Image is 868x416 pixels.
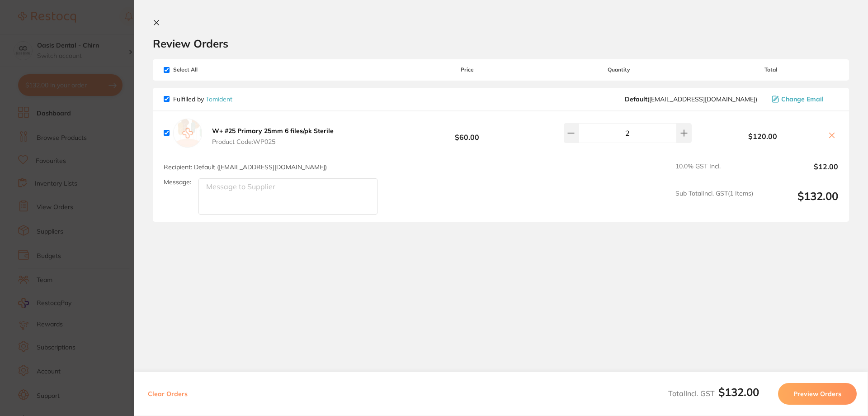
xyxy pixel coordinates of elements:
label: Message: [164,178,191,186]
button: W+ #25 Primary 25mm 6 files/pk Sterile Product Code:WP025 [209,127,336,146]
output: $12.00 [760,163,838,182]
span: Select All [164,67,254,73]
img: empty.jpg [173,119,202,148]
span: Sub Total Incl. GST ( 1 Items) [675,190,753,215]
a: Tomident [206,95,232,103]
b: $120.00 [703,132,822,140]
span: Quantity [535,67,703,73]
button: Clear Orders [145,383,190,405]
button: Change Email [769,95,838,103]
h2: Review Orders [153,37,849,50]
button: Preview Orders [778,383,857,405]
span: info@tomident.com [625,96,757,103]
span: Change Email [781,96,824,103]
b: $60.00 [400,124,534,141]
b: $132.00 [718,385,759,399]
b: Default [625,95,647,103]
span: Recipient: Default ( [EMAIL_ADDRESS][DOMAIN_NAME] ) [164,163,327,171]
span: Total [703,67,838,73]
span: Product Code: WP025 [212,138,334,145]
output: $132.00 [760,190,838,215]
p: Fulfilled by [173,96,232,103]
span: Price [400,67,534,73]
span: 10.0 % GST Incl. [675,163,753,182]
span: Total Incl. GST [668,389,759,398]
b: W+ #25 Primary 25mm 6 files/pk Sterile [212,127,334,135]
